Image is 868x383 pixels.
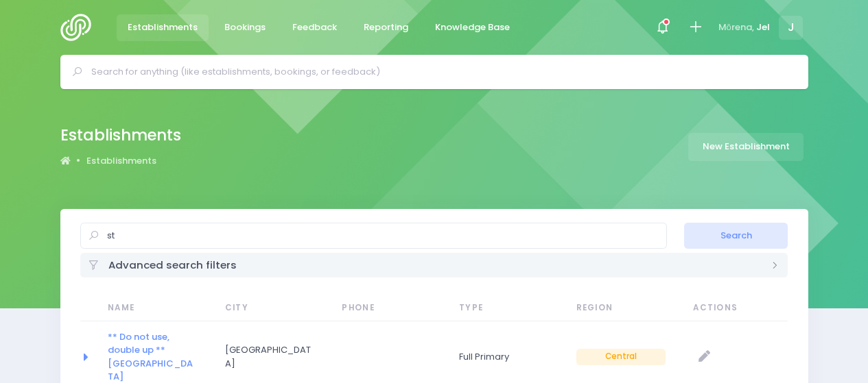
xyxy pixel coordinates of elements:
[80,253,788,277] div: Advanced search filters
[91,62,789,82] input: Search for anything (like establishments, bookings, or feedback)
[459,302,548,314] span: Type
[353,14,420,41] a: Reporting
[779,16,803,40] span: J
[342,302,431,314] span: Phone
[364,21,408,34] span: Reporting
[225,343,314,370] span: [GEOGRAPHIC_DATA]
[128,21,198,34] span: Establishments
[576,349,666,365] span: Central
[684,223,788,249] button: Search
[80,223,667,249] input: Search...
[60,126,181,145] h2: Establishments
[117,14,209,41] a: Establishments
[281,14,349,41] a: Feedback
[292,21,337,34] span: Feedback
[756,21,770,34] span: Jel
[60,14,99,41] img: Logo
[459,350,548,364] span: Full Primary
[693,302,779,314] span: Actions
[576,302,666,314] span: Region
[435,21,510,34] span: Knowledge Base
[86,154,156,168] a: Establishments
[225,302,314,314] span: City
[224,21,266,34] span: Bookings
[213,14,277,41] a: Bookings
[688,133,804,161] a: New Establishment
[718,21,754,34] span: Mōrena,
[424,14,521,41] a: Knowledge Base
[108,302,197,314] span: Name
[693,346,716,369] a: Edit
